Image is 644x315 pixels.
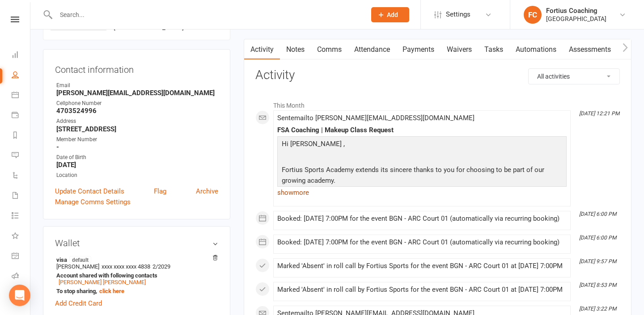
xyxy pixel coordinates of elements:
div: FC [524,6,542,24]
a: Activity [244,39,280,60]
input: Search... [53,8,360,21]
p: Hi [PERSON_NAME] , [280,139,564,151]
span: Settings [446,4,470,25]
a: Waivers [441,39,478,60]
a: Manage Comms Settings [55,197,131,207]
a: click here [99,288,124,294]
strong: 4703524996 [56,107,218,115]
h3: Activity [255,68,620,82]
i: [DATE] 8:53 PM [579,282,616,288]
a: [PERSON_NAME] [PERSON_NAME] [59,279,146,286]
div: Email [56,81,218,90]
a: What's New [12,227,30,247]
div: Open Intercom Messenger [9,285,30,306]
strong: visa [56,256,214,263]
a: Attendance [348,39,396,60]
a: General attendance kiosk mode [12,247,30,267]
i: [DATE] 9:57 PM [579,258,616,265]
a: Calendar [12,86,30,106]
div: Cellphone Number [56,99,218,108]
div: Date of Birth [56,153,218,162]
a: Dashboard [12,46,30,66]
h3: Contact information [55,61,218,75]
p: Fortius Sports Academy extends its sincere thanks to you for choosing to be part of our growing a... [280,164,564,188]
a: Flag [154,186,166,197]
div: Fortius Coaching [546,7,606,15]
li: [PERSON_NAME] [55,255,218,296]
div: Marked 'Absent' in roll call by Fortius Sports for the event BGN - ARC Court 01 at [DATE] 7:00PM [277,286,567,294]
a: Payments [12,106,30,126]
li: This Month [255,96,620,110]
i: [DATE] 6:00 PM [579,211,616,217]
a: Tasks [478,39,509,60]
div: Member Number [56,135,218,144]
strong: To stop sharing, [56,288,214,294]
div: FSA Coaching | Makeup Class Request [277,126,567,134]
a: Archive [196,186,218,197]
a: Comms [311,39,348,60]
span: Sent email to [PERSON_NAME][EMAIL_ADDRESS][DOMAIN_NAME] [277,114,475,122]
a: Update Contact Details [55,186,124,197]
h3: Wallet [55,238,218,248]
a: People [12,66,30,86]
i: [DATE] 6:00 PM [579,235,616,241]
span: 2/2029 [153,263,170,270]
a: Assessments [563,39,617,60]
a: Roll call kiosk mode [12,267,30,287]
div: Booked: [DATE] 7:00PM for the event BGN - ARC Court 01 (automatically via recurring booking) [277,239,567,246]
a: Automations [509,39,563,60]
div: Location [56,171,218,180]
span: default [69,256,91,263]
i: [DATE] 12:21 PM [579,110,619,117]
a: Add Credit Card [55,298,102,309]
span: Add [387,11,398,18]
strong: [STREET_ADDRESS] [56,125,218,133]
strong: - [56,143,218,151]
div: Booked: [DATE] 7:00PM for the event BGN - ARC Court 01 (automatically via recurring booking) [277,215,567,223]
a: Reports [12,126,30,146]
div: [GEOGRAPHIC_DATA] [546,15,606,23]
a: Notes [280,39,311,60]
div: Marked 'Absent' in roll call by Fortius Sports for the event BGN - ARC Court 01 at [DATE] 7:00PM [277,262,567,270]
a: Payments [396,39,441,60]
i: [DATE] 3:22 PM [579,306,616,312]
strong: [DATE] [56,161,218,169]
button: Add [371,7,409,22]
strong: [PERSON_NAME][EMAIL_ADDRESS][DOMAIN_NAME] [56,89,218,97]
div: Address [56,117,218,126]
span: xxxx xxxx xxxx 4838 [102,263,150,270]
a: show more [277,186,567,199]
strong: Account shared with following contacts [56,272,214,279]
